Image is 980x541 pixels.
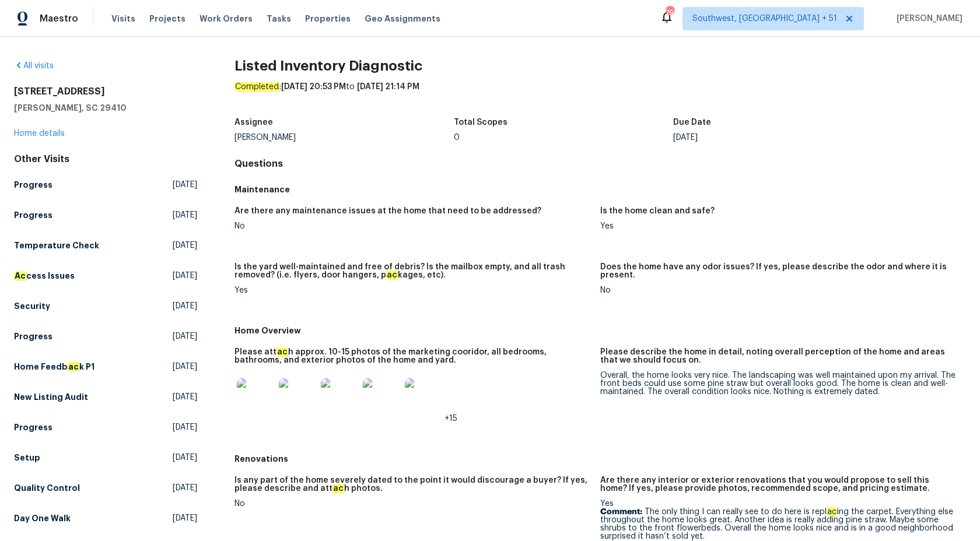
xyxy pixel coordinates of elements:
[235,263,591,279] h5: Is the yard well-maintained and free of debris? Is the mailbox empty, and all trash removed? (i.e...
[173,240,197,251] span: [DATE]
[600,263,957,279] h5: Does the home have any odor issues? If yes, please describe the odor and where it is present.
[235,158,966,170] h4: Questions
[173,421,197,433] span: [DATE]
[235,82,279,92] em: Completed
[444,414,457,423] span: +15
[600,222,957,230] div: Yes
[305,13,351,24] span: Properties
[14,361,94,373] h5: Home Feedb k P1
[600,286,957,294] div: No
[199,13,253,24] span: Work Orders
[14,326,197,347] a: Progress[DATE]
[14,235,197,256] a: Temperature Check[DATE]
[454,134,673,142] div: 0
[14,512,71,524] h5: Day One Walk
[235,348,591,364] h5: Please att h approx. 10-15 photos of the marketing cooridor, all bedrooms, bathrooms, and exterio...
[892,13,963,24] span: [PERSON_NAME]
[14,508,197,529] a: Day One Walk[DATE]
[14,482,80,494] h5: Quality Control
[14,153,197,165] div: Other Visits
[14,300,50,312] h5: Security
[14,271,26,280] em: Ac
[14,240,99,251] h5: Temperature Check
[149,13,185,24] span: Projects
[40,13,78,24] span: Maestro
[692,13,837,24] span: Southwest, [GEOGRAPHIC_DATA] + 51
[235,207,541,215] h5: Are there any maintenance issues at the home that need to be addressed?
[14,174,197,195] a: Progress[DATE]
[14,421,52,433] h5: Progress
[14,209,52,221] h5: Progress
[673,134,892,142] div: [DATE]
[173,391,197,403] span: [DATE]
[235,500,591,508] div: No
[235,286,591,294] div: Yes
[386,270,398,280] em: ac
[235,184,966,195] h5: Maintenance
[14,86,197,97] h2: [STREET_ADDRESS]
[235,81,966,111] div: : to
[173,300,197,312] span: [DATE]
[173,331,197,342] span: [DATE]
[14,179,52,191] h5: Progress
[14,205,197,226] a: Progress[DATE]
[267,15,291,23] span: Tasks
[14,477,197,498] a: Quality Control[DATE]
[276,347,288,357] em: ac
[235,453,966,465] h5: Renovations
[173,512,197,524] span: [DATE]
[666,7,674,19] div: 799
[173,270,197,282] span: [DATE]
[827,507,837,517] em: ac
[600,207,715,215] h5: Is the home clean and safe?
[235,118,273,127] h5: Assignee
[68,362,79,371] em: ac
[673,118,711,127] h5: Due Date
[14,331,52,342] h5: Progress
[111,13,135,24] span: Visits
[14,387,197,407] a: New Listing Audit[DATE]
[332,484,344,493] em: ac
[14,270,75,282] h5: cess Issues
[600,508,642,516] b: Comment:
[600,371,957,396] div: Overall, the home looks very nice. The landscaping was well maintained upon my arrival. The front...
[281,83,346,91] span: [DATE] 20:53 PM
[173,482,197,494] span: [DATE]
[454,118,508,127] h5: Total Scopes
[235,134,454,142] div: [PERSON_NAME]
[235,476,591,493] h5: Is any part of the home severely dated to the point it would discourage a buyer? If yes, please d...
[14,62,54,70] a: All visits
[600,508,957,540] p: The only thing I can really see to do here is repl ing the carpet. Everything else throughout the...
[173,452,197,463] span: [DATE]
[14,356,197,377] a: Home Feedback P1[DATE]
[14,102,197,114] h5: [PERSON_NAME], SC 29410
[14,296,197,317] a: Security[DATE]
[235,222,591,230] div: No
[600,348,957,364] h5: Please describe the home in detail, noting overall perception of the home and areas that we shoul...
[14,129,65,138] a: Home details
[365,13,440,24] span: Geo Assignments
[14,391,88,403] h5: New Listing Audit
[173,361,197,373] span: [DATE]
[173,179,197,191] span: [DATE]
[600,476,957,493] h5: Are there any interior or exterior renovations that you would propose to sell this home? If yes, ...
[14,265,197,286] a: Access Issues[DATE]
[235,60,966,72] h2: Listed Inventory Diagnostic
[14,447,197,468] a: Setup[DATE]
[235,325,966,336] h5: Home Overview
[14,417,197,438] a: Progress[DATE]
[357,83,419,91] span: [DATE] 21:14 PM
[14,452,40,463] h5: Setup
[173,209,197,221] span: [DATE]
